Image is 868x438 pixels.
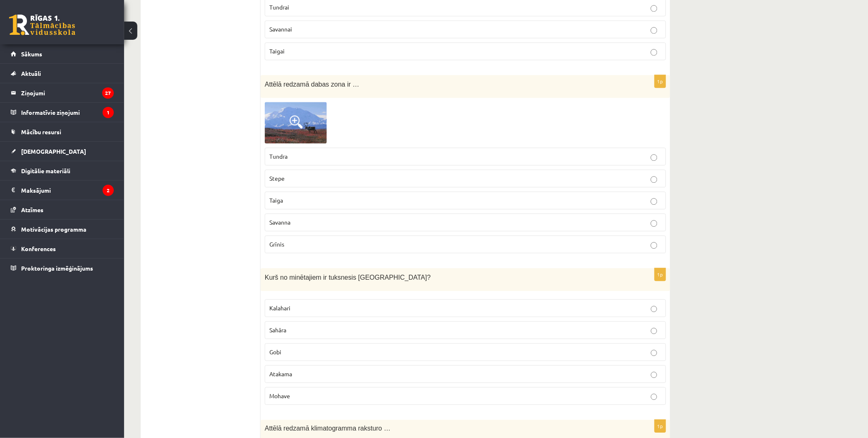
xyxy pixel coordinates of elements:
[11,103,114,122] a: Informatīvie ziņojumi1
[103,185,114,196] i: 2
[103,107,114,118] i: 1
[21,225,86,233] span: Motivācijas programma
[269,348,281,356] span: Gobi
[269,25,292,33] span: Savannai
[21,206,43,213] span: Atzīmes
[651,49,657,56] input: Taigai
[651,176,657,183] input: Stepe
[21,128,61,136] span: Mācību resursi
[21,50,42,58] span: Sākums
[651,154,657,161] input: Tundra
[655,75,666,88] p: 1p
[11,181,114,200] a: Maksājumi2
[11,220,114,239] a: Motivācijas programma
[269,3,289,11] span: Tundrai
[11,200,114,219] a: Atzīmes
[102,87,114,99] i: 27
[651,350,657,356] input: Gobi
[269,240,284,248] span: Grīnis
[651,242,657,249] input: Grīnis
[11,161,114,180] a: Digitālie materiāli
[21,103,114,122] legend: Informatīvie ziņojumi
[269,174,285,182] span: Stepe
[11,259,114,278] a: Proktoringa izmēģinājums
[21,245,56,252] span: Konferences
[269,152,288,160] span: Tundra
[21,83,114,102] legend: Ziņojumi
[265,274,431,281] span: Kurš no minētajiem ir tuksnesis [GEOGRAPHIC_DATA]?
[11,64,114,83] a: Aktuāli
[21,70,41,77] span: Aktuāli
[269,218,290,226] span: Savanna
[651,27,657,34] input: Savannai
[21,148,86,155] span: [DEMOGRAPHIC_DATA]
[11,239,114,258] a: Konferences
[265,102,327,143] img: 1.png
[655,268,666,281] p: 1p
[269,392,290,399] span: Mohave
[269,196,283,204] span: Taiga
[269,326,286,334] span: Sahāra
[651,5,657,12] input: Tundrai
[651,372,657,378] input: Atakama
[11,122,114,141] a: Mācību resursi
[11,142,114,161] a: [DEMOGRAPHIC_DATA]
[651,328,657,334] input: Sahāra
[11,44,114,63] a: Sākums
[655,419,666,433] p: 1p
[651,306,657,312] input: Kalahari
[21,167,70,174] span: Digitālie materiāli
[21,181,114,200] legend: Maksājumi
[11,83,114,102] a: Ziņojumi27
[651,220,657,227] input: Savanna
[21,264,93,272] span: Proktoringa izmēģinājums
[651,198,657,205] input: Taiga
[269,370,292,378] span: Atakama
[269,304,290,312] span: Kalahari
[651,394,657,400] input: Mohave
[269,47,285,55] span: Taigai
[265,425,391,432] span: Attēlā redzamā klimatogramma raksturo …
[9,15,75,35] a: Rīgas 1. Tālmācības vidusskola
[265,81,360,88] span: Attēlā redzamā dabas zona ir …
